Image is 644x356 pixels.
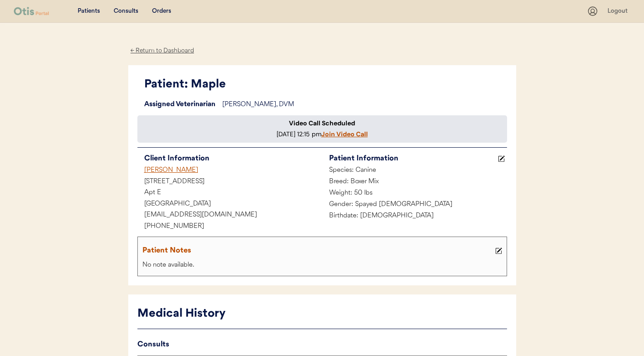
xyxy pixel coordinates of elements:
div: [STREET_ADDRESS] [137,176,322,188]
div: Weight: 50 lbs [322,188,507,199]
div: Consults [137,338,507,351]
div: Gender: Spayed [DEMOGRAPHIC_DATA] [322,199,507,211]
div: [PHONE_NUMBER] [137,221,322,232]
div: Birthdate: [DEMOGRAPHIC_DATA] [322,211,507,222]
div: [DATE] 12:15 pm [141,130,503,139]
div: Client Information [144,152,322,165]
div: No note available. [140,260,504,271]
div: Breed: Boxer Mix [322,176,507,188]
div: Video Call Scheduled [289,119,355,128]
a: Join Video Call [321,130,368,138]
div: Patient Notes [142,244,493,257]
div: Orders [152,7,171,16]
div: [EMAIL_ADDRESS][DOMAIN_NAME] [137,210,322,221]
div: Patient: Maple [144,76,507,93]
div: [GEOGRAPHIC_DATA] [137,199,322,210]
div: Assigned Veterinarian [137,99,222,111]
div: Medical History [137,305,507,323]
div: Apt E [137,187,322,199]
div: Species: Canine [322,165,507,176]
div: ← Return to Dashboard [128,46,197,56]
div: Patient Information [329,152,496,165]
div: [PERSON_NAME], DVM [222,99,507,111]
div: Consults [114,7,138,16]
div: Logout [607,7,630,16]
div: Patients [78,7,100,16]
div: [PERSON_NAME] [137,165,322,176]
